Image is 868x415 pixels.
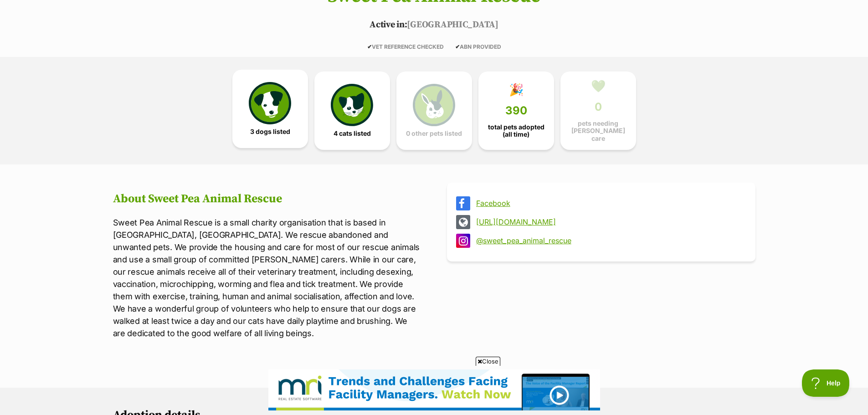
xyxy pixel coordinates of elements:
icon: ✔ [367,43,372,50]
span: 4 cats listed [334,130,371,137]
img: bunny-icon-b786713a4a21a2fe6d13e954f4cb29d131f1b31f8a74b52ca2c6d2999bc34bbe.svg [413,84,455,126]
img: cat-icon-068c71abf8fe30c970a85cd354bc8e23425d12f6e8612795f06af48be43a487a.svg [331,84,373,126]
span: 3 dogs listed [250,128,290,135]
a: 💚 0 pets needing [PERSON_NAME] care [560,72,636,150]
span: Close [476,357,500,366]
a: @sweet_pea_animal_rescue [476,236,743,245]
a: 3 dogs listed [232,70,308,148]
icon: ✔ [455,43,460,50]
span: 390 [505,104,527,117]
iframe: Advertisement [268,369,600,410]
a: Facebook [476,199,743,207]
p: Sweet Pea Animal Rescue is a small charity organisation that is based in [GEOGRAPHIC_DATA], [GEOG... [113,216,421,339]
span: VET REFERENCE CHECKED [367,43,444,50]
div: 💚 [591,79,606,93]
span: total pets adopted (all time) [486,123,546,138]
h2: About Sweet Pea Animal Rescue [113,192,421,206]
span: 0 other pets listed [406,130,462,137]
p: [GEOGRAPHIC_DATA] [99,18,769,32]
a: 🎉 390 total pets adopted (all time) [478,72,554,150]
span: ABN PROVIDED [455,43,501,50]
span: pets needing [PERSON_NAME] care [568,120,628,142]
span: 0 [595,101,602,113]
a: [URL][DOMAIN_NAME] [476,218,743,226]
div: 🎉 [509,83,524,97]
a: 0 other pets listed [396,72,472,150]
span: Active in: [370,19,407,31]
img: petrescue-icon-eee76f85a60ef55c4a1927667547b313a7c0e82042636edf73dce9c88f694885.svg [249,82,291,124]
iframe: Help Scout Beacon - Open [802,369,850,397]
a: 4 cats listed [314,72,390,150]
